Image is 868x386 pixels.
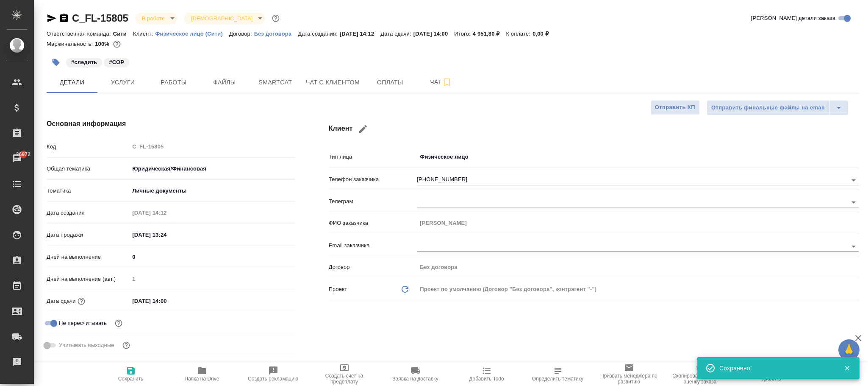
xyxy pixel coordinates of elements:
p: Дата создания: [298,31,339,37]
span: Определить тематику [532,376,583,382]
button: Добавить Todo [451,362,522,386]
span: Чат [421,77,461,87]
p: Дата сдачи [47,297,76,305]
a: 36972 [2,148,32,169]
span: Работы [153,77,194,88]
input: ✎ Введи что-нибудь [129,251,294,263]
p: ФИО заказчика [329,219,417,227]
button: Скопировать ссылку на оценку заказа [665,362,736,386]
button: Выбери, если сб и вс нужно считать рабочими днями для выполнения заказа. [121,340,132,351]
span: [PERSON_NAME] детали заказа [751,14,835,22]
span: 🙏 [842,341,856,359]
button: Скопировать ссылку [59,13,69,23]
button: 🙏 [838,339,860,361]
p: [DATE] 14:00 [413,31,455,37]
button: Создать рекламацию [238,362,309,386]
div: Сохранено! [719,364,831,372]
p: Без договора [254,31,298,37]
button: Скопировать ссылку для ЯМессенджера [47,13,57,23]
div: Проект по умолчанию (Договор "Без договора", контрагент "-") [417,282,859,296]
p: Тематика [47,187,129,195]
p: К оплате: [506,31,532,37]
span: Отправить финальные файлы на email [711,103,825,113]
div: В работе [184,13,265,24]
span: Призвать менеджера по развитию [599,373,660,385]
p: 4 951,80 ₽ [473,31,506,37]
p: #СОР [109,58,124,67]
span: Детали [52,77,92,88]
div: Личные документы [129,184,294,198]
p: Дата продажи [47,231,129,239]
button: В работе [139,15,167,22]
div: В работе [135,13,177,24]
span: Заявка на доставку [392,376,438,382]
button: Сохранить [95,362,166,386]
div: Юридическая/Финансовая [129,162,294,176]
h4: Основная информация [47,119,295,129]
a: Без договора [254,30,298,37]
p: Итого: [454,31,472,37]
button: Включи, если не хочешь, чтобы указанная дата сдачи изменилась после переставления заказа в 'Подтв... [113,318,124,329]
span: следить [65,58,103,65]
span: Не пересчитывать [59,319,107,327]
span: Добавить Todo [469,376,504,382]
button: Open [848,174,860,186]
span: Учитывать выходные [59,341,114,350]
span: Скопировать ссылку на оценку заказа [670,373,731,385]
span: Smartcat [255,77,296,88]
p: Дней на выполнение (авт.) [47,275,129,283]
input: ✎ Введи что-нибудь [129,229,203,241]
svg: Подписаться [442,77,452,87]
input: Пустое поле [417,261,859,273]
p: Email заказчика [329,241,417,250]
span: Сохранить [118,376,144,382]
p: Договор [329,263,417,271]
input: ✎ Введи что-нибудь [129,295,203,307]
button: Добавить тэг [47,53,65,72]
button: Призвать менеджера по развитию [593,362,665,386]
h4: Клиент [329,119,859,139]
p: 0,00 ₽ [532,31,555,37]
p: Телефон заказчика [329,175,417,184]
span: Папка на Drive [185,376,219,382]
p: Дата сдачи: [380,31,413,37]
button: Папка на Drive [166,362,238,386]
p: Общая тематика [47,165,129,173]
p: Телеграм [329,197,417,206]
span: Создать рекламацию [248,376,298,382]
button: Заявка на доставку [380,362,451,386]
p: Клиент: [133,31,155,37]
button: Создать счет на предоплату [309,362,380,386]
p: [DATE] 14:12 [340,31,381,37]
button: Если добавить услуги и заполнить их объемом, то дата рассчитается автоматически [76,296,87,307]
span: 36972 [11,150,36,159]
input: Пустое поле [129,207,203,219]
a: C_FL-15805 [72,12,128,24]
button: Open [848,241,860,252]
button: Закрыть [838,364,856,372]
p: Дней на выполнение [47,253,129,261]
input: Пустое поле [417,217,859,229]
p: Проект [329,285,347,294]
span: СОР [103,58,130,65]
button: Определить тематику [522,362,593,386]
div: split button [707,100,849,115]
p: 100% [95,41,111,47]
div: Физическое лицо [417,150,859,164]
span: Оплаты [370,77,410,88]
p: Код [47,143,129,151]
button: Доп статусы указывают на важность/срочность заказа [270,13,281,24]
span: Отправить КП [655,103,695,112]
input: Пустое поле [129,140,294,153]
button: Отправить финальные файлы на email [707,100,829,115]
span: Чат с клиентом [306,77,360,88]
span: Создать счет на предоплату [314,373,375,385]
p: Маржинальность: [47,41,95,47]
a: Физическое лицо (Сити) [155,30,229,37]
span: Файлы [204,77,245,88]
button: Отправить КП [650,100,700,115]
button: Open [848,196,860,208]
input: Пустое поле [129,273,294,285]
p: Физическое лицо (Сити) [155,31,229,37]
p: Ответственная команда: [47,31,113,37]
